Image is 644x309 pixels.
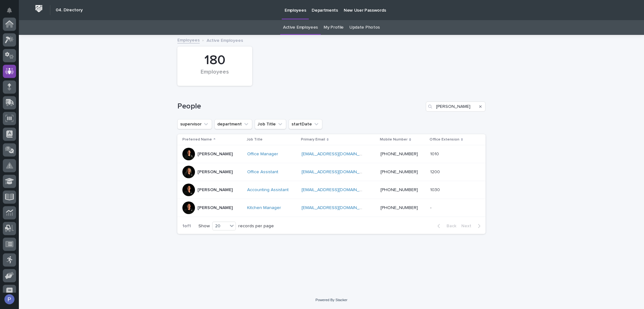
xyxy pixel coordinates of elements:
img: Workspace Logo [33,3,45,14]
a: [PHONE_NUMBER] [380,206,418,210]
p: Mobile Number [380,136,408,143]
a: My Profile [324,20,344,35]
p: Job Title [247,136,263,143]
button: supervisor [177,119,212,129]
button: startDate [289,119,322,129]
p: Show [198,223,210,229]
a: [PHONE_NUMBER] [380,170,418,174]
a: [PHONE_NUMBER] [380,188,418,192]
h2: 04. Directory [56,8,83,13]
a: [PHONE_NUMBER] [380,152,418,156]
button: Next [459,223,486,229]
tr: [PERSON_NAME]Kitchen Manager [EMAIL_ADDRESS][DOMAIN_NAME] [PHONE_NUMBER]-- [177,199,486,217]
a: Office Manager [247,152,278,157]
p: Preferred Name [182,136,212,143]
button: Back [432,223,459,229]
div: Employees [188,69,241,82]
a: [EMAIL_ADDRESS][DOMAIN_NAME] [302,206,373,210]
p: 1 of 1 [177,218,196,234]
a: [EMAIL_ADDRESS][DOMAIN_NAME] [302,188,373,192]
a: Accounting Assistant [247,187,289,193]
p: [PERSON_NAME] [197,152,233,157]
p: records per page [238,223,274,229]
button: Job Title [255,119,286,129]
a: [EMAIL_ADDRESS][DOMAIN_NAME] [302,152,373,156]
p: Primary Email [301,136,325,143]
button: department [214,119,252,129]
p: - [430,204,433,211]
p: 1200 [430,168,441,175]
p: [PERSON_NAME] [197,169,233,175]
input: Search [426,102,486,112]
h1: People [177,102,423,111]
div: 20 [213,223,228,229]
p: 1010 [430,150,440,157]
button: users-avatar [3,293,16,306]
tr: [PERSON_NAME]Office Manager [EMAIL_ADDRESS][DOMAIN_NAME] [PHONE_NUMBER]10101010 [177,145,486,163]
a: Active Employees [283,20,318,35]
tr: [PERSON_NAME]Office Assistant [EMAIL_ADDRESS][DOMAIN_NAME] [PHONE_NUMBER]12001200 [177,163,486,181]
tr: [PERSON_NAME]Accounting Assistant [EMAIL_ADDRESS][DOMAIN_NAME] [PHONE_NUMBER]10301030 [177,181,486,199]
a: Office Assistant [247,169,278,175]
a: Employees [177,36,200,43]
button: Notifications [3,4,16,17]
p: Office Extension [430,136,459,143]
a: [EMAIL_ADDRESS][DOMAIN_NAME] [302,170,373,174]
span: Next [461,224,475,228]
p: [PERSON_NAME] [197,205,233,211]
p: 1030 [430,186,441,193]
p: Active Employees [207,36,243,43]
a: Powered By Stacker [315,298,347,302]
a: Update Photos [349,20,380,35]
div: 180 [188,52,241,68]
a: Kitchen Manager [247,205,281,211]
div: Notifications [8,8,16,18]
span: Back [443,224,456,228]
p: [PERSON_NAME] [197,187,233,193]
